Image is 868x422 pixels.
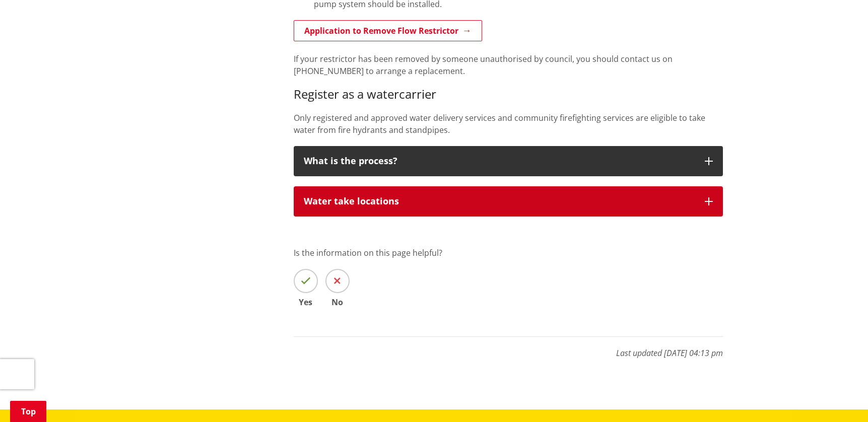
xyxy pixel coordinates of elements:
[294,146,723,176] button: What is the process?
[304,156,695,166] div: What is the process?
[294,87,723,102] h3: Register as a watercarrier
[294,298,318,306] span: Yes
[294,247,723,259] p: Is the information on this page helpful?
[325,298,350,306] span: No
[294,336,723,359] p: Last updated [DATE] 04:13 pm
[10,401,46,422] a: Top
[294,112,723,136] p: Only registered and approved water delivery services and community firefighting services are elig...
[294,53,723,77] p: If your restrictor has been removed by someone unauthorised by council, you should contact us on ...
[822,380,858,416] iframe: Messenger Launcher
[294,186,723,217] button: Water take locations
[304,196,695,206] div: Water take locations
[294,20,482,41] a: Application to Remove Flow Restrictor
